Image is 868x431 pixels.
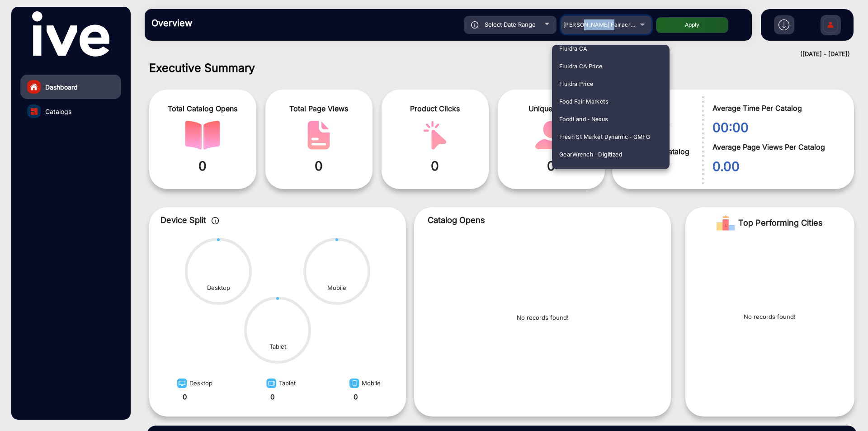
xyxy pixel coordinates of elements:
[559,163,630,181] span: GearWrench - Distributors
[559,75,593,93] span: Fluidra Price
[559,57,603,75] span: Fluidra CA Price
[559,93,609,110] span: Food Fair Markets
[559,110,609,128] span: FoodLand - Nexus
[559,40,587,57] span: Fluidra CA
[559,146,622,163] span: GearWrench - Digitized
[559,128,650,146] span: Fresh St Market Dynamic - GMFG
